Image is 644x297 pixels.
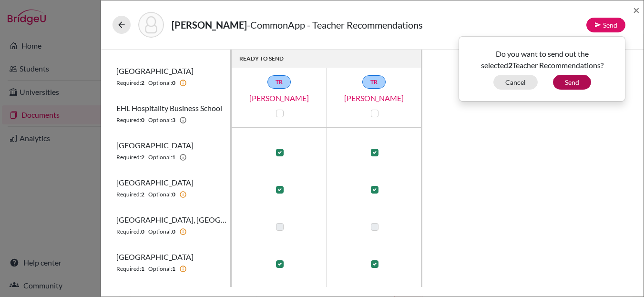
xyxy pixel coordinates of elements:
[141,116,144,124] b: 0
[141,265,144,273] b: 1
[466,48,618,71] p: Do you want to send out the selected Teacher Recommendations?
[633,3,640,17] span: ×
[633,4,640,16] button: Close
[116,214,226,225] span: [GEOGRAPHIC_DATA], [GEOGRAPHIC_DATA]
[508,61,512,70] b: 2
[116,140,194,151] span: [GEOGRAPHIC_DATA]
[116,102,222,114] span: EHL Hospitality Business School
[172,190,175,199] b: 0
[172,153,175,162] b: 1
[172,227,175,236] b: 0
[553,75,591,90] button: Send
[362,75,386,89] a: TR
[116,190,141,199] span: Required:
[116,79,141,87] span: Required:
[148,190,172,199] span: Optional:
[116,265,141,273] span: Required:
[141,190,144,199] b: 2
[141,153,144,162] b: 2
[148,265,172,273] span: Optional:
[116,153,141,162] span: Required:
[493,75,538,90] button: Cancel
[232,92,327,104] a: [PERSON_NAME]
[172,79,175,87] b: 0
[247,19,423,31] span: - CommonApp - Teacher Recommendations
[459,36,625,102] div: Send
[141,79,144,87] b: 2
[116,65,194,77] span: [GEOGRAPHIC_DATA]
[232,50,422,68] th: READY TO SEND
[172,19,247,31] strong: [PERSON_NAME]
[172,265,175,273] b: 1
[141,227,144,236] b: 0
[148,79,172,87] span: Optional:
[148,116,172,124] span: Optional:
[327,92,422,104] a: [PERSON_NAME]
[148,153,172,162] span: Optional:
[267,75,291,89] a: TR
[586,18,625,32] button: Send
[116,177,194,188] span: [GEOGRAPHIC_DATA]
[116,227,141,236] span: Required:
[148,227,172,236] span: Optional:
[116,116,141,124] span: Required:
[172,116,175,124] b: 3
[116,251,194,263] span: [GEOGRAPHIC_DATA]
